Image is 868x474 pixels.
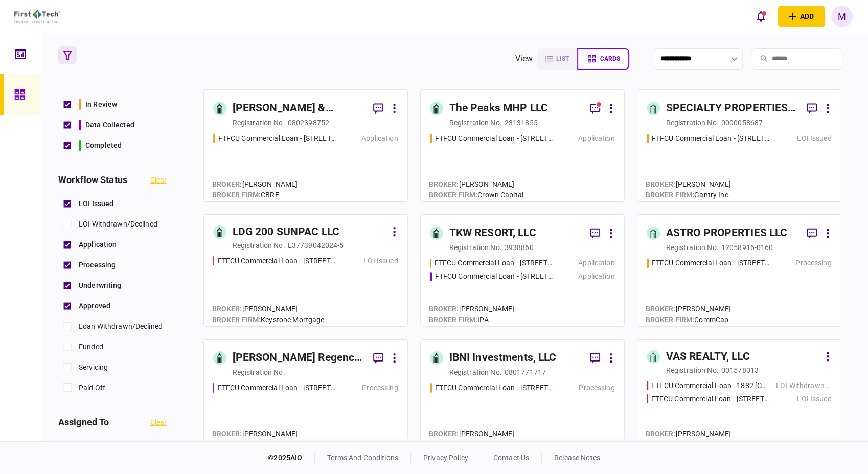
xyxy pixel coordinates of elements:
span: broker firm : [646,191,695,199]
div: IBNI Investments, LLC [449,350,557,366]
span: Broker : [212,180,242,188]
div: FTFCU Commercial Loan - 6227 Thompson Road [651,394,770,404]
div: Application [578,258,614,268]
div: registration no. [449,118,502,128]
div: Keystone Mortgage [212,314,325,325]
span: broker firm : [646,315,695,324]
span: in review [85,99,117,110]
span: Broker : [646,305,676,313]
div: 001578013 [721,365,759,375]
div: LOI Withdrawn/Declined [776,380,832,391]
div: registration no. [666,365,719,375]
div: FTFCU Commercial Loan - 1650 S Carbon Ave Price UT [652,258,771,268]
div: 0802398752 [288,118,329,128]
div: FTFCU Commercial Loan - 6 Uvalde Road Houston TX [435,382,554,393]
a: [PERSON_NAME] Regency Partners LLCregistration no.FTFCU Commercial Loan - 6 Dunbar Rd Monticello ... [203,339,408,452]
span: Broker : [429,305,459,313]
span: Application [79,239,117,250]
a: IBNI Investments, LLCregistration no.0801771717FTFCU Commercial Loan - 6 Uvalde Road Houston TX P... [420,339,625,452]
div: E37739042024-5 [288,240,344,251]
div: LOI Issued [797,133,831,144]
a: release notes [554,454,600,462]
div: IPA [429,314,515,325]
div: 0000058687 [721,118,763,128]
div: view [515,53,533,65]
div: [PERSON_NAME] [646,179,732,190]
button: clear [150,176,167,184]
a: ASTRO PROPERTIES LLCregistration no.12058916-0160FTFCU Commercial Loan - 1650 S Carbon Ave Price ... [637,214,841,327]
span: Broker : [429,430,459,438]
span: broker firm : [429,315,478,324]
a: The Peaks MHP LLCregistration no.23131855FTFCU Commercial Loan - 6110 N US Hwy 89 Flagstaff AZApp... [420,89,625,202]
div: FTFCU Commercial Loan - 1402 Boone Street [434,258,554,268]
div: Gantry Inc. [646,190,732,200]
div: [PERSON_NAME] [429,179,523,190]
span: Funded [79,342,103,352]
div: registration no. [233,118,285,128]
img: client company logo [14,10,60,23]
span: Approved [79,301,110,311]
div: FTFCU Commercial Loan - 200 Sunpac Ave Henderson NV [217,256,337,266]
div: registration no. [666,242,719,253]
a: contact us [493,454,529,462]
div: FTFCU Commercial Loan - 2410 Charleston Highway [435,271,554,282]
div: TKW RESORT, LLC [449,225,536,241]
span: cards [600,55,620,62]
span: LOI Issued [79,198,113,209]
div: [PERSON_NAME] [212,179,298,190]
span: Servicing [79,362,108,373]
div: Application [361,133,398,144]
div: Processing [795,258,831,268]
div: FTFCU Commercial Loan - 1882 New Scotland Road [651,380,771,391]
span: list [556,55,569,62]
a: terms and conditions [327,454,398,462]
button: clear [150,418,167,426]
span: Broker : [646,180,676,188]
div: registration no. [449,242,502,253]
div: [PERSON_NAME] [646,428,750,439]
span: Broker : [212,430,242,438]
div: 12058916-0160 [721,242,773,253]
div: ASTRO PROPERTIES LLC [666,225,788,241]
div: registration no. [449,367,502,377]
button: cards [577,48,629,70]
div: CBRE [212,190,298,200]
div: SPECIALTY PROPERTIES LLC [666,100,798,117]
div: The Peaks MHP LLC [449,100,548,117]
button: open adding identity options [778,6,825,27]
div: registration no. [233,240,285,251]
span: LOI Withdrawn/Declined [79,219,157,230]
div: 3938860 [505,242,534,253]
div: [PERSON_NAME] [429,428,515,439]
div: Crown Capital [429,190,523,200]
span: broker firm : [212,315,261,324]
span: Broker : [212,305,242,313]
button: list [537,48,577,70]
div: CommCap [646,314,732,325]
div: 23131855 [505,118,538,128]
h3: workflow status [58,175,127,185]
div: FTFCU Commercial Loan - 6 Dunbar Rd Monticello NY [217,382,337,393]
div: [PERSON_NAME] [646,304,732,314]
span: completed [85,140,122,151]
div: Processing [579,382,614,393]
div: FTFCU Commercial Loan - 513 E Caney Street Wharton TX [218,133,337,144]
div: [PERSON_NAME] & [PERSON_NAME] PROPERTY HOLDINGS, LLC [233,100,365,117]
span: Underwriting [79,280,122,291]
a: TKW RESORT, LLCregistration no.3938860FTFCU Commercial Loan - 1402 Boone StreetApplicationFTFCU C... [420,214,625,327]
span: Broker : [429,180,459,188]
a: VAS REALTY, LLCregistration no.001578013FTFCU Commercial Loan - 1882 New Scotland RoadLOI Withdra... [637,339,841,452]
a: privacy policy [423,454,468,462]
span: broker firm : [212,191,261,199]
a: [PERSON_NAME] & [PERSON_NAME] PROPERTY HOLDINGS, LLCregistration no.0802398752FTFCU Commercial Lo... [203,89,408,202]
a: LDG 200 SUNPAC LLCregistration no.E37739042024-5FTFCU Commercial Loan - 200 Sunpac Ave Henderson ... [203,214,408,327]
span: Processing [79,260,116,270]
span: Loan Withdrawn/Declined [79,321,163,332]
div: M [831,6,853,27]
div: registration no. [233,367,285,377]
div: LDG 200 SUNPAC LLC [233,224,339,240]
div: registration no. [666,118,719,128]
div: Application [578,271,614,282]
div: FTFCU Commercial Loan - 1151-B Hospital Way Pocatello [652,133,771,144]
a: SPECIALTY PROPERTIES LLCregistration no.0000058687FTFCU Commercial Loan - 1151-B Hospital Way Poc... [637,89,841,202]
